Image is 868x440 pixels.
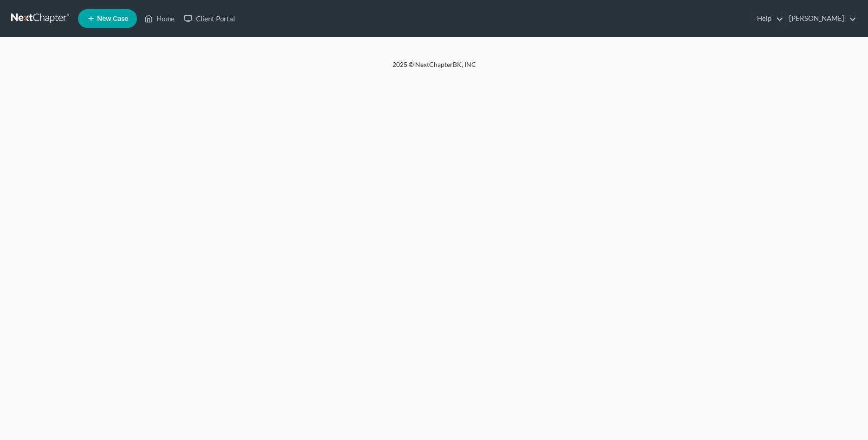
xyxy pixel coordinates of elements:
[752,10,783,27] a: Help
[784,10,856,27] a: [PERSON_NAME]
[170,60,699,77] div: 2025 © NextChapterBK, INC
[140,10,179,27] a: Home
[78,9,137,28] new-legal-case-button: New Case
[179,10,240,27] a: Client Portal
